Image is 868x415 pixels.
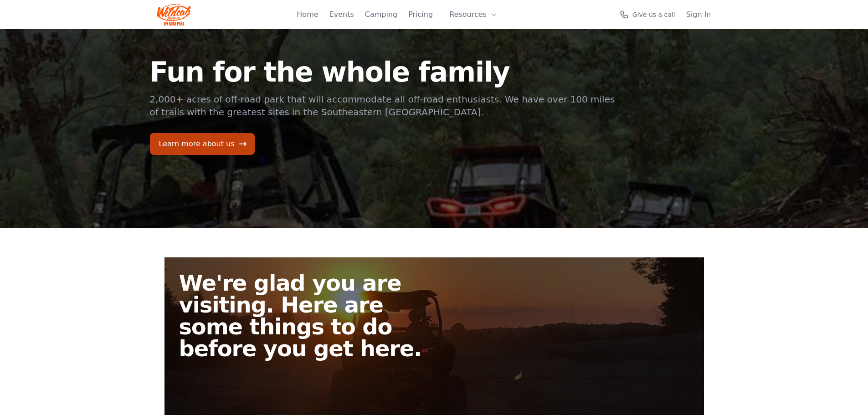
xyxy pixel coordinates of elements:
a: Camping [365,9,397,20]
a: Sign In [686,9,711,20]
p: 2,000+ acres of off-road park that will accommodate all off-road enthusiasts. We have over 100 mi... [150,93,616,118]
img: Wildcat Logo [157,4,191,26]
a: Home [297,9,318,20]
button: Resources [444,5,503,24]
a: Give us a call [620,10,675,19]
h1: Fun for the whole family [150,58,616,86]
h2: We're glad you are visiting. Here are some things to do before you get here. [179,272,442,359]
a: Events [329,9,354,20]
a: Learn more about us [150,133,255,155]
a: Pricing [408,9,433,20]
span: Give us a call [632,10,675,19]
